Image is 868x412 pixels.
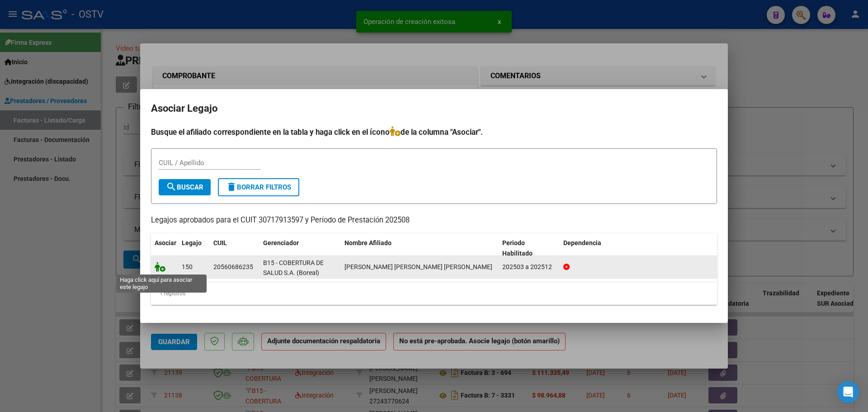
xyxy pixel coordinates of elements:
[560,233,717,263] datatable-header-cell: Dependencia
[151,126,717,138] h4: Busque el afiliado correspondiente en la tabla y haga click en el ícono de la columna "Asociar".
[159,179,211,195] button: Buscar
[226,183,291,191] span: Borrar Filtros
[226,181,237,192] mat-icon: delete
[502,262,556,272] div: 202503 a 202512
[178,233,210,263] datatable-header-cell: Legajo
[155,239,176,246] span: Asociar
[837,381,859,403] div: Open Intercom Messenger
[263,239,299,246] span: Gerenciador
[210,233,259,263] datatable-header-cell: CUIL
[213,239,227,246] span: CUIL
[182,239,202,246] span: Legajo
[213,262,253,272] div: 20560686235
[344,239,392,246] span: Nombre Afiliado
[263,259,324,277] span: B15 - COBERTURA DE SALUD S.A. (Boreal)
[499,233,560,263] datatable-header-cell: Periodo Habilitado
[151,233,178,263] datatable-header-cell: Asociar
[259,233,341,263] datatable-header-cell: Gerenciador
[151,282,717,305] div: 1 registros
[563,239,601,246] span: Dependencia
[341,233,499,263] datatable-header-cell: Nombre Afiliado
[166,183,203,191] span: Buscar
[182,263,193,270] span: 150
[151,100,717,117] h2: Asociar Legajo
[344,263,492,270] span: GOMEZ CACERES LEON ALEJANDRO
[151,215,717,226] p: Legajos aprobados para el CUIT 30717913597 y Período de Prestación 202508
[502,239,533,257] span: Periodo Habilitado
[218,178,299,196] button: Borrar Filtros
[166,181,177,192] mat-icon: search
